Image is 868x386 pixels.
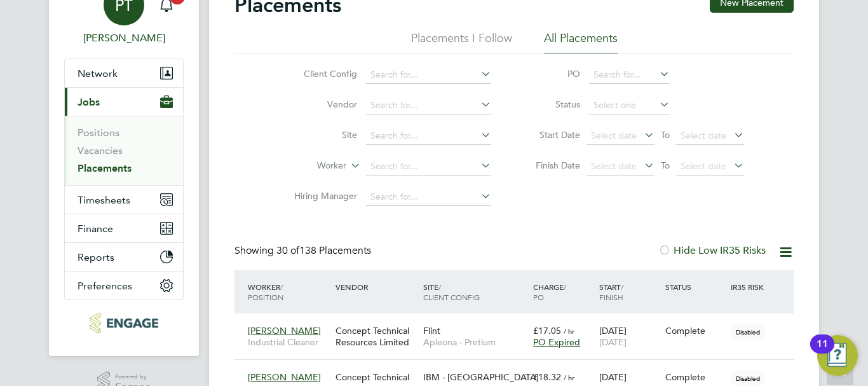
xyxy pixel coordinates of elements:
[591,130,637,141] span: Select date
[332,275,420,298] div: Vendor
[245,318,794,329] a: [PERSON_NAME]Industrial CleanerConcept Technical Resources LimitedFlintApleona - Pretium£17.05 / ...
[596,319,662,354] div: [DATE]
[115,371,151,382] span: Powered by
[65,116,183,185] div: Jobs
[78,223,113,235] span: Finance
[420,275,530,308] div: Site
[589,97,670,114] input: Select one
[65,88,183,116] button: Jobs
[366,127,491,145] input: Search for...
[665,371,725,383] div: Complete
[544,31,618,53] li: All Placements
[423,371,539,383] span: IBM - [GEOGRAPHIC_DATA]
[523,99,580,110] label: Status
[533,336,580,348] span: PO Expired
[411,31,512,53] li: Placements I Follow
[284,68,357,79] label: Client Config
[64,313,184,333] a: Go to home page
[78,144,123,156] a: Vacancies
[65,59,183,87] button: Network
[681,160,726,172] span: Select date
[248,336,329,348] span: Industrial Cleaner
[591,160,637,172] span: Select date
[248,282,283,302] span: / Position
[65,243,183,271] button: Reports
[533,325,561,336] span: £17.05
[90,313,158,333] img: conceptresources-logo-retina.png
[78,67,118,79] span: Network
[665,325,725,336] div: Complete
[366,158,491,176] input: Search for...
[366,66,491,84] input: Search for...
[65,272,183,300] button: Preferences
[78,251,114,263] span: Reports
[78,127,119,139] a: Positions
[234,244,374,258] div: Showing
[248,325,321,336] span: [PERSON_NAME]
[284,190,357,202] label: Hiring Manager
[248,371,321,383] span: [PERSON_NAME]
[530,275,596,308] div: Charge
[564,373,574,382] span: / hr
[276,244,371,257] span: 138 Placements
[78,96,100,108] span: Jobs
[599,336,627,348] span: [DATE]
[731,324,765,340] span: Disabled
[817,344,828,361] div: 11
[78,162,132,174] a: Placements
[423,325,440,336] span: Flint
[523,129,580,141] label: Start Date
[662,275,728,298] div: Status
[64,31,184,46] span: Philip Tedstone
[284,129,357,141] label: Site
[599,282,623,302] span: / Finish
[589,66,670,84] input: Search for...
[273,160,346,172] label: Worker
[533,282,566,302] span: / PO
[596,275,662,308] div: Start
[65,214,183,242] button: Finance
[276,244,299,257] span: 30 of
[423,282,480,302] span: / Client Config
[78,194,130,206] span: Timesheets
[65,186,183,214] button: Timesheets
[366,188,491,206] input: Search for...
[523,68,580,79] label: PO
[681,130,726,141] span: Select date
[423,336,527,348] span: Apleona - Pretium
[817,335,858,376] button: Open Resource Center, 11 new notifications
[728,275,771,298] div: IR35 Risk
[657,127,674,143] span: To
[245,364,794,375] a: [PERSON_NAME]Cleaning CoverConcept Technical Resources LimitedIBM - [GEOGRAPHIC_DATA]Apleona - Pr...
[533,371,561,383] span: £18.32
[78,280,132,292] span: Preferences
[657,157,674,174] span: To
[245,275,332,308] div: Worker
[366,97,491,114] input: Search for...
[332,319,420,354] div: Concept Technical Resources Limited
[564,326,574,336] span: / hr
[523,160,580,171] label: Finish Date
[658,244,766,257] label: Hide Low IR35 Risks
[284,99,357,110] label: Vendor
